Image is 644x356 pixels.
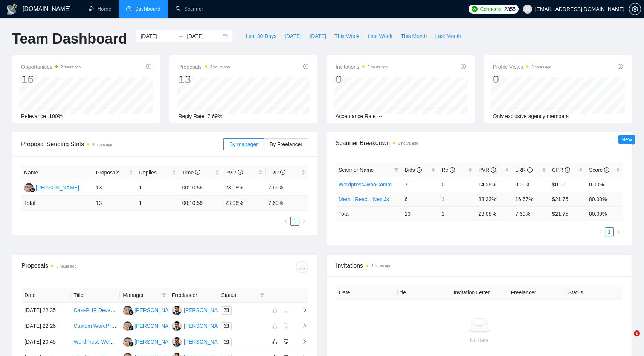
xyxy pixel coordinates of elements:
[336,113,376,119] span: Acceptance Rate
[302,219,306,223] span: right
[629,6,641,12] a: setting
[208,113,223,119] span: 7.69%
[169,288,218,303] th: Freelancer
[21,72,81,86] div: 16
[512,192,549,206] td: 16.67%
[596,227,605,236] button: left
[296,308,307,313] span: right
[225,170,243,176] span: PVR
[56,264,76,268] time: 3 hours ago
[179,113,204,119] span: Reply Rate
[305,30,330,42] button: [DATE]
[339,167,374,173] span: Scanner Name
[123,307,178,313] a: NS[PERSON_NAME]
[74,323,253,329] a: Custom WordPress Development: Feature Enhancements & API Integrations
[179,62,230,71] span: Proposals
[480,5,502,13] span: Connects:
[589,167,609,173] span: Score
[224,324,229,328] span: mail
[21,113,46,119] span: Relevance
[93,165,136,180] th: Proposals
[258,289,266,301] span: filter
[475,206,512,221] td: 23.08 %
[128,310,134,315] img: gigradar-bm.png
[224,339,229,344] span: mail
[178,33,184,39] span: to
[431,30,465,42] button: Last Month
[368,32,392,40] span: Last Week
[49,113,63,119] span: 100%
[120,288,169,303] th: Manager
[21,139,223,149] span: Proposal Sending Stats
[172,337,182,347] img: KT
[21,261,165,273] div: Proposals
[30,187,35,192] img: gigradar-bm.png
[504,5,516,13] span: 2355
[21,165,93,180] th: Name
[598,230,603,234] span: left
[438,192,475,206] td: 1
[629,3,641,15] button: setting
[6,3,18,15] img: logo
[187,32,221,40] input: End date
[92,143,112,147] time: 3 hours ago
[450,285,508,300] th: Invitation Letter
[303,64,308,69] span: info-circle
[135,6,160,12] span: Dashboard
[336,206,401,221] td: Total
[393,285,450,300] th: Title
[401,206,438,221] td: 13
[438,177,475,192] td: 0
[134,338,178,346] div: [PERSON_NAME]
[363,30,397,42] button: Last Week
[123,321,132,331] img: NS
[493,113,569,119] span: Only exclusive agency members
[96,168,127,177] span: Proposals
[160,289,168,301] span: filter
[172,323,227,329] a: KT[PERSON_NAME]
[398,141,418,145] time: 3 hours ago
[172,307,227,313] a: KT[PERSON_NAME]
[404,167,421,173] span: Bids
[336,285,393,300] th: Date
[74,307,322,313] a: CakePHP Developer Needed to Duplicate Existing MVC Setup & Integrate Stripe/PayPal + WordPress API
[368,65,388,69] time: 3 hours ago
[296,264,308,270] span: download
[401,32,427,40] span: This Month
[184,322,227,330] div: [PERSON_NAME]
[134,306,178,314] div: [PERSON_NAME]
[616,230,621,234] span: right
[21,288,71,303] th: Date
[21,303,71,318] td: [DATE] 22:35
[336,72,388,86] div: 0
[527,167,533,173] span: info-circle
[178,33,184,39] span: swap-right
[21,318,71,334] td: [DATE] 22:26
[334,32,359,40] span: This Week
[549,177,586,192] td: $0.00
[515,167,533,173] span: LRR
[21,62,81,71] span: Opportunities
[162,293,166,297] span: filter
[12,30,127,48] h1: Team Dashboard
[512,206,549,221] td: 7.69 %
[284,339,289,345] span: dislike
[291,217,299,225] a: 1
[179,196,222,211] td: 00:10:56
[136,180,179,196] td: 1
[123,306,132,315] img: NS
[618,64,623,69] span: info-circle
[140,32,175,40] input: Start date
[586,177,623,192] td: 0.00%
[285,32,301,40] span: [DATE]
[246,32,276,40] span: Last 30 Days
[282,337,291,346] button: dislike
[339,182,402,188] a: Wordpress/WooCommerce
[89,6,111,12] a: homeHome
[270,337,279,346] button: like
[61,65,81,69] time: 2 hours ago
[531,65,551,69] time: 3 hours ago
[284,219,288,223] span: left
[126,6,131,11] span: dashboard
[475,177,512,192] td: 14.29%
